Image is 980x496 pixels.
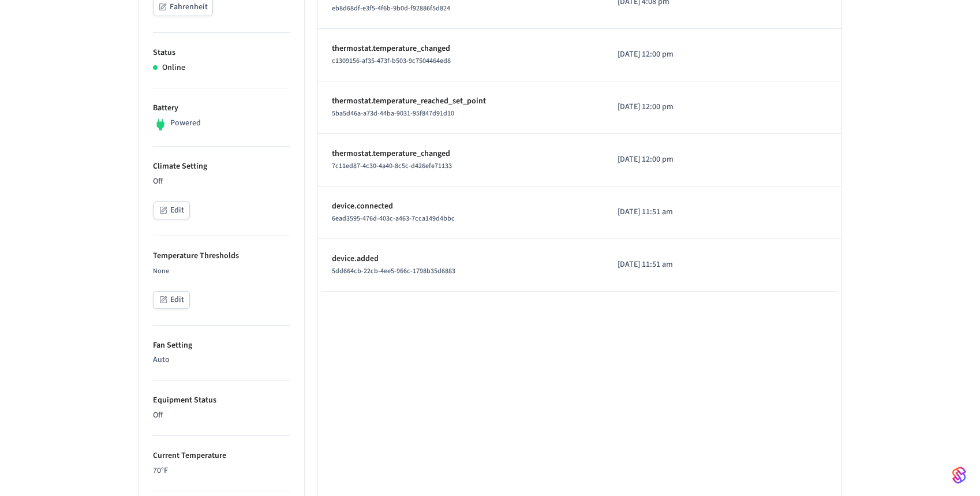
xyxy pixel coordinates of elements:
p: device.connected [332,200,590,212]
span: None [153,266,169,276]
p: [DATE] 11:51 am [618,259,721,271]
p: [DATE] 12:00 pm [618,154,721,166]
p: Status [153,47,290,59]
p: device.added [332,253,590,265]
img: SeamLogoGradient.69752ec5.svg [952,466,966,484]
p: [DATE] 12:00 pm [618,49,721,61]
p: Current Temperature [153,450,290,462]
p: Temperature Thresholds [153,250,290,262]
button: Edit [153,202,190,219]
span: 5ba5d46a-a73d-44ba-9031-95f847d91d10 [332,109,454,118]
p: Climate Setting [153,161,290,173]
p: thermostat.temperature_changed [332,43,590,55]
button: Edit [153,291,190,309]
p: Equipment Status [153,394,290,407]
span: 5dd664cb-22cb-4ee5-966c-1798b35d6883 [332,266,455,276]
p: Off [153,409,290,422]
p: [DATE] 11:51 am [618,206,721,218]
p: 70 °F [153,465,290,477]
p: [DATE] 12:00 pm [618,101,721,113]
span: 6ead3595-476d-403c-a463-7cca149d4bbc [332,214,455,223]
p: thermostat.temperature_reached_set_point [332,95,590,107]
span: c1309156-af35-473f-b503-9c7504464ed8 [332,56,451,66]
span: 7c11ed87-4c30-4a40-8c5c-d426efe71133 [332,161,452,171]
span: eb8d68df-e3f5-4f6b-9b0d-f92886f5d824 [332,3,450,13]
p: Auto [153,354,290,366]
p: thermostat.temperature_changed [332,148,590,160]
p: Powered [170,117,201,129]
p: Battery [153,102,290,114]
p: Fan Setting [153,340,290,352]
p: Off [153,176,290,188]
p: Online [162,62,185,74]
